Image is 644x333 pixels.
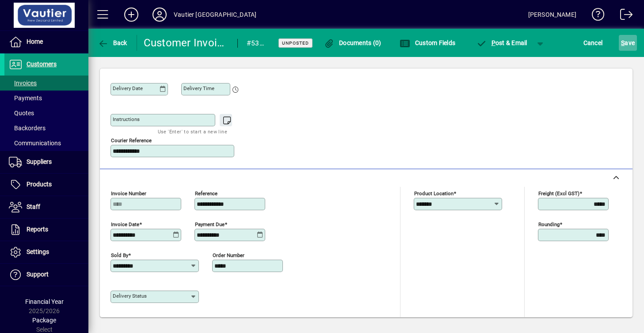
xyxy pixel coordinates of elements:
mat-label: Payment due [195,221,225,227]
a: Knowledge Base [585,2,605,30]
span: ave [621,36,635,50]
span: Package [32,317,56,324]
mat-label: Instructions [113,116,140,122]
app-page-header-button: Back [88,35,137,51]
span: Custom Fields [400,39,455,46]
span: Back [98,39,127,46]
span: Suppliers [27,158,52,165]
span: Home [27,38,43,45]
span: Quotes [9,110,34,117]
button: Add [117,7,145,23]
span: Documents (0) [324,39,381,46]
span: Settings [27,248,49,255]
span: S [621,39,625,46]
a: Settings [4,241,88,263]
button: Profile [145,7,174,23]
span: Staff [27,203,40,210]
button: Cancel [581,35,605,51]
a: Invoices [4,76,88,91]
a: Staff [4,196,88,218]
a: Communications [4,136,88,151]
mat-label: Invoice number [111,190,146,196]
span: Payments [9,95,42,102]
button: Post & Email [472,35,532,51]
span: Backorders [9,125,46,132]
span: ost & Email [476,39,527,46]
mat-hint: Use 'Enter' to start a new line [158,126,227,136]
span: Cancel [583,36,603,50]
span: Support [27,271,49,278]
span: Customers [27,61,57,68]
mat-label: Delivery time [183,85,214,91]
a: Home [4,31,88,53]
div: Customer Invoice [144,36,229,50]
mat-label: Order number [213,252,244,258]
button: Documents (0) [322,35,384,51]
a: Payments [4,91,88,106]
mat-label: Invoice date [111,221,139,227]
a: Reports [4,219,88,241]
mat-label: Reference [195,190,217,196]
mat-label: Delivery date [113,85,143,91]
span: Products [27,181,52,188]
span: Communications [9,140,61,147]
a: Suppliers [4,151,88,173]
mat-label: Freight (excl GST) [538,190,579,196]
mat-label: Courier Reference [111,137,152,143]
button: Back [95,35,130,51]
button: Custom Fields [397,35,457,51]
mat-label: Sold by [111,252,128,258]
a: Support [4,264,88,286]
a: Logout [614,2,633,30]
mat-label: Product location [414,190,453,196]
button: Save [619,35,637,51]
mat-label: Rounding [538,221,560,227]
mat-label: Delivery status [113,293,147,299]
span: Invoices [9,79,37,87]
a: Quotes [4,106,88,121]
span: Reports [27,226,48,233]
a: Backorders [4,121,88,136]
span: P [492,39,495,46]
span: Unposted [282,40,309,46]
a: Products [4,174,88,196]
div: #5366 [247,36,267,50]
div: Vautier [GEOGRAPHIC_DATA] [174,8,256,22]
div: [PERSON_NAME] [528,8,576,22]
span: Financial Year [25,298,64,305]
